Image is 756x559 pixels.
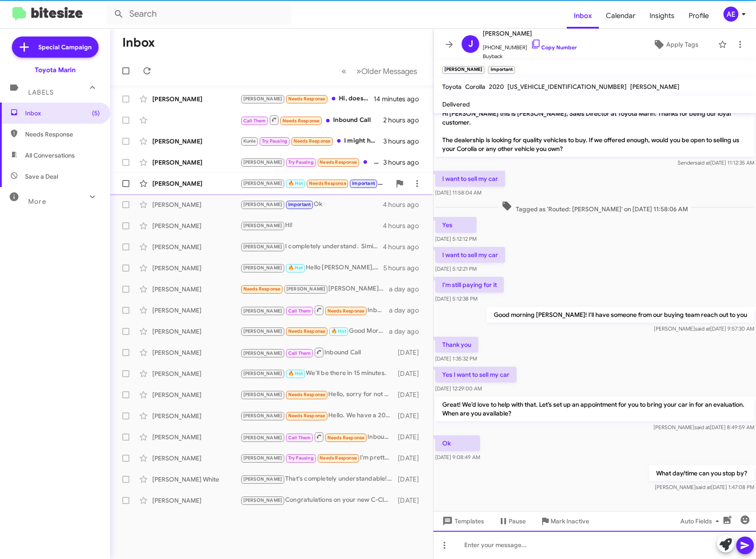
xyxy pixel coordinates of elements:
[336,62,352,80] button: Previous
[396,348,426,357] div: [DATE]
[152,179,240,188] div: [PERSON_NAME]
[491,513,533,529] button: Pause
[465,83,485,91] span: Corolla
[243,138,256,144] span: Kunle
[152,306,240,315] div: [PERSON_NAME]
[351,62,422,80] button: Next
[25,151,75,160] span: All Conversations
[288,392,326,397] span: Needs Response
[35,66,76,74] div: Toyota Marin
[361,66,417,76] span: Older Messages
[498,201,691,213] span: Tagged as 'Routed: [PERSON_NAME]' on [DATE] 11:58:06 AM
[240,263,383,273] div: Hello [PERSON_NAME], were you able to stop by [DATE]?
[152,264,240,272] div: [PERSON_NAME]
[396,454,426,463] div: [DATE]
[356,66,361,77] span: »
[682,3,716,29] a: Profile
[396,390,426,399] div: [DATE]
[352,180,375,186] span: Important
[435,435,480,451] p: Ok
[243,265,283,271] span: [PERSON_NAME]
[286,286,326,292] span: [PERSON_NAME]
[435,235,477,242] span: [DATE] 5:12:12 PM
[383,158,426,167] div: 3 hours ago
[442,83,462,91] span: Toyota
[642,3,682,29] span: Insights
[288,96,326,102] span: Needs Response
[483,39,577,52] span: [PHONE_NUMBER]
[28,88,54,96] span: Labels
[567,3,599,29] a: Inbox
[637,37,714,52] button: Apply Tags
[243,328,283,334] span: [PERSON_NAME]
[483,52,577,61] span: Buyback
[327,435,365,441] span: Needs Response
[240,347,396,358] div: Inbound Call
[152,95,240,103] div: [PERSON_NAME]
[243,286,281,292] span: Needs Response
[396,475,426,484] div: [DATE]
[240,157,383,167] div: Hi [PERSON_NAME]. I won't be in the position until November or December to seriously buy so I'll ...
[435,355,477,362] span: [DATE] 1:35:32 PM
[383,264,426,272] div: 5 hours ago
[327,308,365,314] span: Needs Response
[531,44,577,51] a: Copy Number
[152,348,240,357] div: [PERSON_NAME]
[38,43,92,51] span: Special Campaign
[694,424,710,430] span: said at
[294,138,331,144] span: Needs Response
[152,475,240,484] div: [PERSON_NAME] White
[599,3,642,29] a: Calendar
[396,496,426,505] div: [DATE]
[240,136,383,146] div: I might have some time to drive down later [DATE]. Is that work for you?
[374,95,426,103] div: 14 minutes ago
[243,497,283,503] span: [PERSON_NAME]
[716,7,746,22] button: AE
[442,100,470,108] span: Delivered
[25,172,58,181] span: Save a Deal
[25,130,100,139] span: Needs Response
[288,350,311,356] span: Call Them
[152,221,240,230] div: [PERSON_NAME]
[389,327,426,336] div: a day ago
[240,199,383,210] div: Ok
[288,413,326,419] span: Needs Response
[25,109,100,118] span: Inbox
[673,513,730,529] button: Auto Fields
[288,308,311,314] span: Call Them
[383,243,426,251] div: 4 hours ago
[240,178,391,188] div: Thanks for the update!
[243,435,283,441] span: [PERSON_NAME]
[435,106,754,157] p: Hi [PERSON_NAME] this is [PERSON_NAME], Sales Director at Toyota Marin. Thanks for being our loya...
[723,7,738,22] div: AE
[435,247,505,263] p: I want to sell my car
[389,285,426,294] div: a day ago
[288,180,303,186] span: 🔥 Hot
[383,221,426,230] div: 4 hours ago
[243,223,283,228] span: [PERSON_NAME]
[483,28,577,39] span: [PERSON_NAME]
[435,171,505,187] p: I want to sell my car
[152,285,240,294] div: [PERSON_NAME]
[435,265,477,272] span: [DATE] 5:12:21 PM
[28,198,46,206] span: More
[488,66,514,74] small: Important
[12,37,99,58] a: Special Campaign
[240,221,383,231] div: Hi!
[319,455,357,461] span: Needs Response
[106,4,291,25] input: Search
[678,159,754,166] span: Sender [DATE] 11:12:35 AM
[240,390,396,400] div: Hello, sorry for not getting back. I still need better pricing on the grand Highlander. Can you p...
[152,158,240,167] div: [PERSON_NAME]
[442,66,484,74] small: [PERSON_NAME]
[262,138,287,144] span: Try Pausing
[283,118,320,124] span: Needs Response
[240,114,383,125] div: Inbound Call
[487,307,754,323] p: Good morning [PERSON_NAME]! I'll have someone from our buying team reach out to you
[288,202,311,207] span: Important
[243,455,283,461] span: [PERSON_NAME]
[435,367,517,382] p: Yes I want to sell my car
